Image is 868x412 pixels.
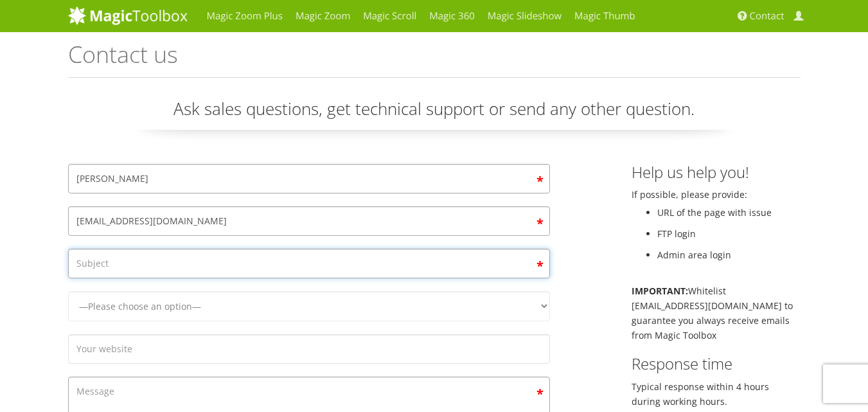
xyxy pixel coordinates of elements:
[68,334,550,364] input: Your website
[68,249,550,278] input: Subject
[657,247,801,262] li: Admin area login
[632,283,801,343] p: Whitelist [EMAIL_ADDRESS][DOMAIN_NAME] to guarantee you always receive emails from Magic Toolbox
[657,205,801,220] li: URL of the page with issue
[750,10,784,22] span: Contact
[632,379,801,409] p: Typical response within 4 hours during working hours.
[68,206,550,236] input: Email
[68,6,188,25] img: MagicToolbox.com - Image tools for your website
[632,285,688,297] b: IMPORTANT:
[632,355,801,372] h3: Response time
[657,226,801,241] li: FTP login
[68,97,801,130] p: Ask sales questions, get technical support or send any other question.
[68,42,801,78] h1: Contact us
[68,164,550,193] input: Your name
[632,164,801,181] h3: Help us help you!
